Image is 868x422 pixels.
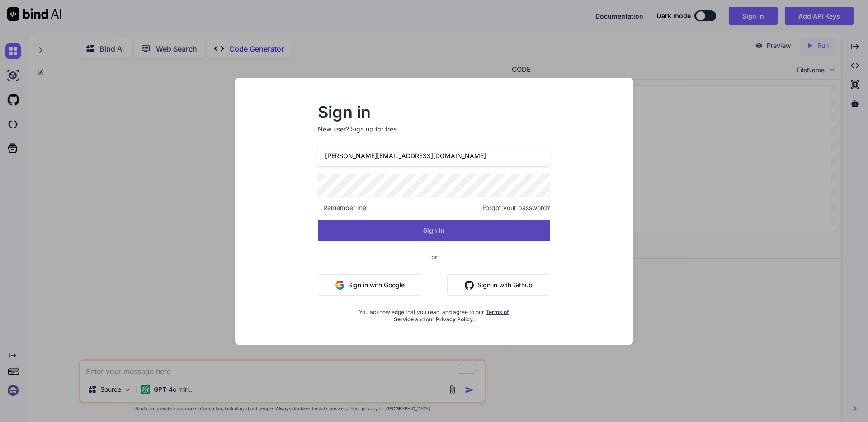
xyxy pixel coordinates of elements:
[318,203,366,212] span: Remember me
[335,281,344,290] img: google
[318,145,550,167] input: Login or Email
[482,203,550,212] span: Forgot your password?
[351,125,397,134] div: Sign up for free
[436,316,475,323] a: Privacy Policy.
[318,105,550,119] h2: Sign in
[394,309,509,323] a: Terms of Service
[318,220,550,241] button: Sign In
[357,303,512,323] div: You acknowledge that you read, and agree to our and our
[465,281,474,290] img: github
[395,246,473,268] span: or
[318,125,550,145] p: New user?
[447,274,550,296] button: Sign in with Github
[318,274,422,296] button: Sign in with Google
